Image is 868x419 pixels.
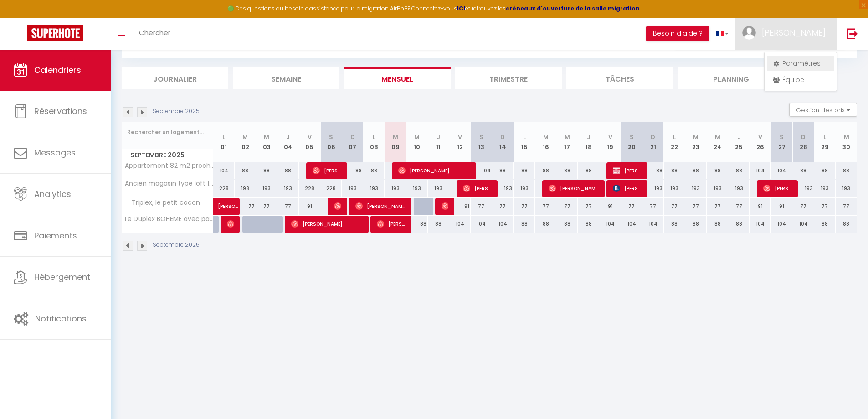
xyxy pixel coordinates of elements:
[514,122,535,162] th: 15
[578,162,599,179] div: 88
[763,180,792,197] span: [PERSON_NAME]
[449,216,471,233] div: 104
[277,198,299,215] div: 77
[398,162,470,179] span: [PERSON_NAME]
[599,198,621,215] div: 91
[836,216,857,233] div: 88
[836,162,857,179] div: 88
[792,162,814,179] div: 88
[355,197,406,215] span: [PERSON_NAME]
[792,216,814,233] div: 104
[34,64,81,76] span: Calendriers
[792,198,814,215] div: 77
[277,180,299,197] div: 193
[492,180,514,197] div: 193
[836,198,857,215] div: 77
[771,198,792,215] div: 91
[556,122,578,162] th: 17
[750,122,771,162] th: 26
[664,162,685,179] div: 88
[758,133,762,141] abbr: V
[500,133,505,141] abbr: D
[132,18,177,50] a: Chercher
[256,162,277,179] div: 88
[742,26,756,40] img: ...
[393,133,398,141] abbr: M
[213,162,235,179] div: 104
[471,198,492,215] div: 77
[685,180,707,197] div: 193
[329,133,333,141] abbr: S
[286,133,290,141] abbr: J
[320,180,342,197] div: 228
[642,180,664,197] div: 193
[492,162,514,179] div: 88
[123,162,215,169] span: Appartement 82 m2 proche centre ville
[373,133,375,141] abbr: L
[127,124,208,140] input: Rechercher un logement...
[235,180,256,197] div: 193
[385,122,406,162] th: 09
[320,122,342,162] th: 06
[578,198,599,215] div: 77
[377,215,406,233] span: [PERSON_NAME]
[308,133,312,141] abbr: V
[728,122,750,162] th: 25
[385,180,406,197] div: 193
[814,216,836,233] div: 88
[613,180,642,197] span: [PERSON_NAME]
[801,133,806,141] abbr: D
[437,133,440,141] abbr: J
[762,27,826,38] span: [PERSON_NAME]
[34,147,76,158] span: Messages
[242,133,248,141] abbr: M
[463,180,492,197] span: [PERSON_NAME]
[449,198,471,215] div: 91
[587,133,591,141] abbr: J
[235,122,256,162] th: 02
[642,216,664,233] div: 104
[771,216,792,233] div: 104
[621,198,642,215] div: 77
[471,122,492,162] th: 13
[844,133,849,141] abbr: M
[492,122,514,162] th: 14
[35,313,87,324] span: Notifications
[630,133,634,141] abbr: S
[299,122,320,162] th: 05
[363,162,385,179] div: 88
[264,133,269,141] abbr: M
[693,133,699,141] abbr: M
[457,5,465,12] a: ICI
[750,198,771,215] div: 91
[153,107,200,116] p: Septembre 2025
[363,122,385,162] th: 08
[673,133,676,141] abbr: L
[566,67,673,89] li: Tâches
[34,230,77,241] span: Paiements
[792,122,814,162] th: 28
[789,103,857,117] button: Gestion des prix
[771,162,792,179] div: 104
[256,198,277,215] div: 77
[428,122,449,162] th: 11
[218,193,239,210] span: [PERSON_NAME]
[471,216,492,233] div: 104
[728,162,750,179] div: 88
[750,162,771,179] div: 104
[549,180,599,197] span: [PERSON_NAME]
[342,122,363,162] th: 07
[814,180,836,197] div: 193
[455,67,562,89] li: Trimestre
[728,180,750,197] div: 193
[34,105,87,117] span: Réservations
[556,198,578,215] div: 77
[750,216,771,233] div: 104
[122,149,213,162] span: Septembre 2025
[514,198,535,215] div: 77
[556,216,578,233] div: 88
[814,122,836,162] th: 29
[34,271,90,283] span: Hébergement
[350,133,355,141] abbr: D
[7,4,35,31] button: Ouvrir le widget de chat LiveChat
